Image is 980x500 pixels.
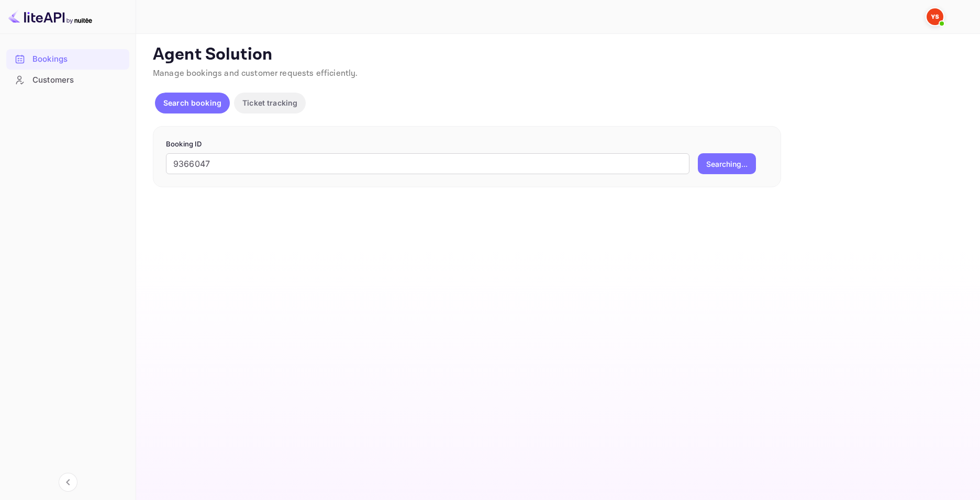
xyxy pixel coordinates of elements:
a: Customers [6,70,129,89]
div: Bookings [6,49,129,70]
div: Bookings [32,53,124,65]
p: Agent Solution [153,44,961,65]
p: Search booking [163,97,221,108]
p: Ticket tracking [242,97,297,108]
img: Yandex Support [927,8,943,25]
input: Enter Booking ID (e.g., 63782194) [166,153,689,174]
span: Manage bookings and customer requests efficiently. [153,68,358,79]
img: LiteAPI logo [8,8,92,25]
button: Searching... [698,153,756,174]
p: Booking ID [166,139,768,150]
button: Collapse navigation [59,473,77,492]
a: Bookings [6,49,129,69]
div: Customers [32,74,124,86]
div: Customers [6,70,129,90]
